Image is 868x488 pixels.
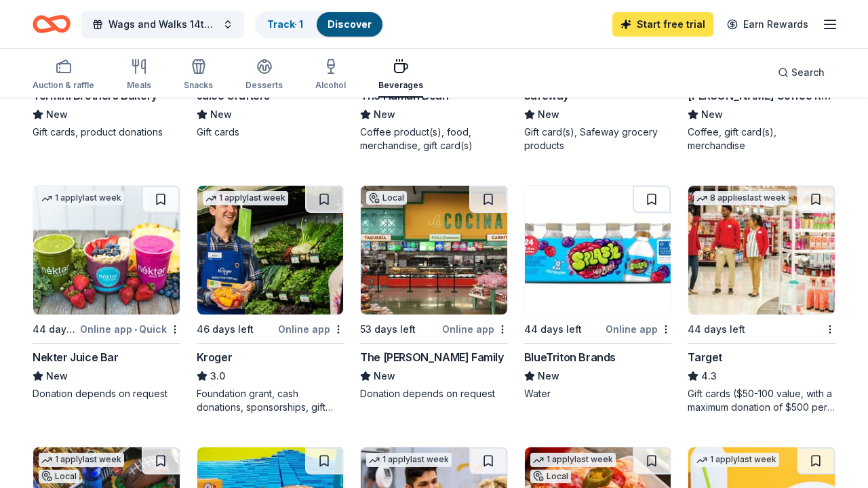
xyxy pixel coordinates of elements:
[524,185,672,401] a: Image for BlueTriton Brands44 days leftOnline appBlueTriton BrandsNewWater
[210,368,225,384] span: 3.0
[694,191,789,205] div: 8 applies last week
[127,80,151,91] div: Meals
[688,185,835,414] a: Image for Target8 applieslast week44 days leftTarget4.3Gift cards ($50-100 value, with a maximum ...
[255,11,384,38] button: Track· 1Discover
[197,185,344,414] a: Image for Kroger1 applylast week46 days leftOnline appKroger3.0Foundation grant, cash donations, ...
[694,453,779,467] div: 1 apply last week
[134,324,137,335] span: •
[688,186,835,314] img: Image for Target
[374,106,395,123] span: New
[791,64,825,81] span: Search
[530,453,616,467] div: 1 apply last week
[184,53,213,98] button: Snacks
[360,125,508,152] div: Coffee product(s), food, merchandise, gift card(s)
[197,186,344,314] img: Image for Kroger
[701,106,723,123] span: New
[33,321,77,338] div: 44 days left
[538,368,559,384] span: New
[538,106,559,123] span: New
[197,349,233,365] div: Kroger
[80,321,180,338] div: Online app Quick
[33,53,94,98] button: Auction & raffle
[33,186,180,314] img: Image for Nekter Juice Bar
[524,321,582,338] div: 44 days left
[39,470,79,483] div: Local
[245,80,283,91] div: Desserts
[378,80,423,91] div: Beverages
[719,12,816,37] a: Earn Rewards
[328,18,372,30] a: Discover
[267,18,303,30] a: Track· 1
[197,125,344,139] div: Gift cards
[442,321,508,338] div: Online app
[360,387,508,401] div: Donation depends on request
[33,185,180,401] a: Image for Nekter Juice Bar1 applylast week44 days leftOnline app•QuickNekter Juice BarNewDonation...
[127,53,151,98] button: Meals
[767,59,835,86] button: Search
[197,387,344,414] div: Foundation grant, cash donations, sponsorships, gift card(s), Kroger products
[366,453,452,467] div: 1 apply last week
[360,185,508,401] a: Image for The Gonzalez FamilyLocal53 days leftOnline appThe [PERSON_NAME] FamilyNewDonation depen...
[197,321,254,338] div: 46 days left
[33,125,180,139] div: Gift cards, product donations
[366,191,407,205] div: Local
[33,80,94,91] div: Auction & raffle
[688,349,722,365] div: Target
[39,191,124,205] div: 1 apply last week
[524,125,672,152] div: Gift card(s), Safeway grocery products
[688,321,745,338] div: 44 days left
[278,321,344,338] div: Online app
[701,368,717,384] span: 4.3
[612,12,713,37] a: Start free trial
[360,321,416,338] div: 53 days left
[33,387,180,401] div: Donation depends on request
[46,368,68,384] span: New
[33,349,119,365] div: Nekter Juice Bar
[525,186,671,314] img: Image for BlueTriton Brands
[606,321,671,338] div: Online app
[374,368,395,384] span: New
[81,11,244,38] button: Wags and Walks 14th Annual Online Auction
[378,53,423,98] button: Beverages
[361,186,507,314] img: Image for The Gonzalez Family
[524,349,616,365] div: BlueTriton Brands
[524,387,672,401] div: Water
[210,106,232,123] span: New
[33,8,71,40] a: Home
[184,80,213,91] div: Snacks
[315,53,346,98] button: Alcohol
[245,53,283,98] button: Desserts
[46,106,68,123] span: New
[360,349,503,365] div: The [PERSON_NAME] Family
[108,16,217,33] span: Wags and Walks 14th Annual Online Auction
[315,80,346,91] div: Alcohol
[688,125,835,152] div: Coffee, gift card(s), merchandise
[530,470,571,483] div: Local
[688,387,835,414] div: Gift cards ($50-100 value, with a maximum donation of $500 per year)
[203,191,288,205] div: 1 apply last week
[39,453,124,467] div: 1 apply last week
